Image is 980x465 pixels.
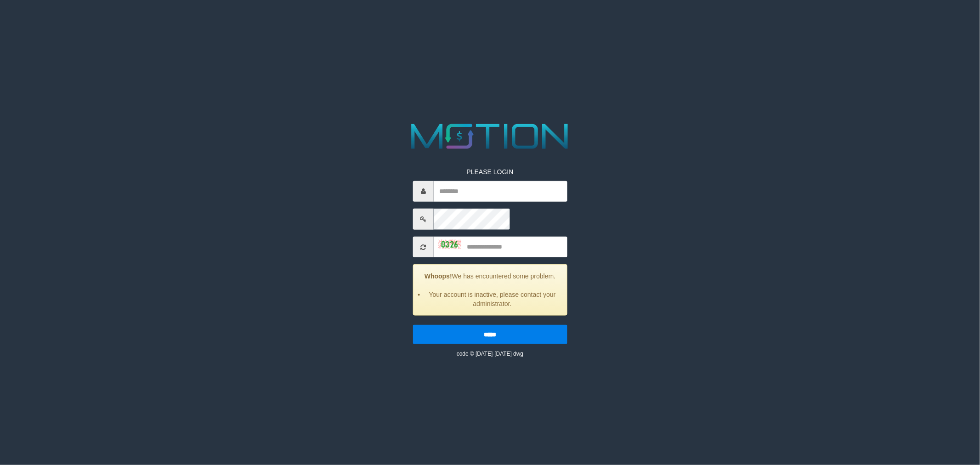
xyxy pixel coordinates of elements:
img: captcha [438,239,461,249]
li: Your account is inactive, please contact your administrator. [425,290,560,308]
p: PLEASE LOGIN [413,167,567,176]
small: code © [DATE]-[DATE] dwg [457,351,523,357]
img: MOTION_logo.png [404,119,576,153]
strong: Whoops! [425,272,452,280]
div: We has encountered some problem. [413,264,567,316]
